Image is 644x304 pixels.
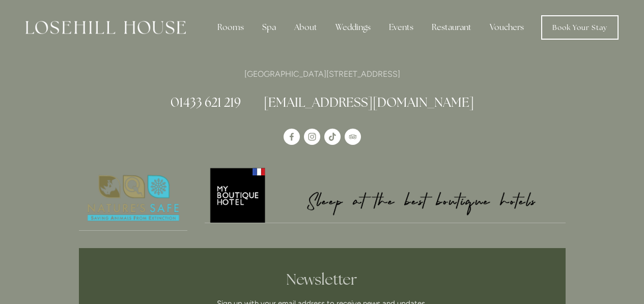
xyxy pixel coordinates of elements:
a: Instagram [304,129,320,145]
a: TikTok [324,129,341,145]
div: Spa [254,17,284,38]
div: Rooms [209,17,252,38]
h2: Newsletter [134,270,510,289]
img: My Boutique Hotel - Logo [205,166,566,223]
a: [EMAIL_ADDRESS][DOMAIN_NAME] [264,94,474,110]
div: Weddings [327,17,379,38]
p: [GEOGRAPHIC_DATA][STREET_ADDRESS] [79,67,566,81]
a: My Boutique Hotel - Logo [205,166,566,223]
div: Restaurant [424,17,480,38]
a: Book Your Stay [541,15,619,40]
div: About [286,17,325,38]
a: 01433 621 219 [171,94,241,110]
a: Losehill House Hotel & Spa [284,129,300,145]
a: TripAdvisor [345,129,361,145]
div: Events [381,17,422,38]
a: Vouchers [482,17,532,38]
img: Losehill House [25,21,186,34]
a: Nature's Safe - Logo [79,166,188,231]
img: Nature's Safe - Logo [79,166,188,230]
